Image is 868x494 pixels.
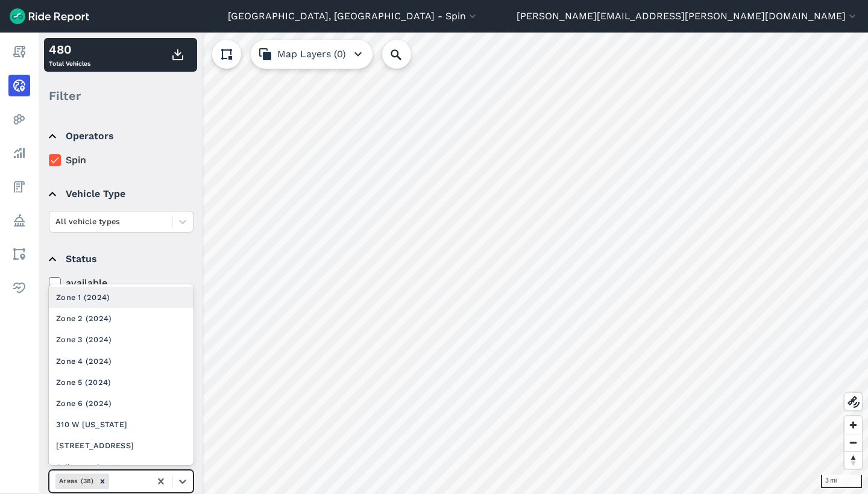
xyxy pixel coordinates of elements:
div: 310 W [US_STATE] [49,414,193,435]
div: Zone 3 (2024) [49,329,193,350]
canvas: Map [39,33,868,494]
button: Zoom in [844,416,862,434]
div: Total Vehicles [49,40,90,69]
div: [STREET_ADDRESS] [49,435,193,456]
div: Zone 2 (2024) [49,308,193,329]
summary: Operators [49,119,192,153]
div: Areas (38) [55,474,96,489]
button: [GEOGRAPHIC_DATA], [GEOGRAPHIC_DATA] - Spin [228,9,479,23]
a: Health [8,277,30,299]
label: available [49,276,193,290]
div: Filter [44,77,197,114]
a: Analyze [8,142,30,164]
div: Zone 5 (2024) [49,372,193,393]
div: Arlington Court [49,457,193,478]
div: Remove Areas (38) [96,474,109,489]
img: Ride Report [10,8,89,24]
div: Zone 4 (2024) [49,351,193,372]
summary: Vehicle Type [49,177,192,211]
label: Spin [49,153,193,167]
a: Fees [8,176,30,198]
a: Report [8,41,30,63]
button: Map Layers (0) [251,40,373,69]
summary: Status [49,242,192,276]
a: Policy [8,210,30,231]
button: Zoom out [844,434,862,451]
div: Zone 6 (2024) [49,393,193,414]
button: [PERSON_NAME][EMAIL_ADDRESS][PERSON_NAME][DOMAIN_NAME] [517,9,858,23]
a: Realtime [8,75,30,96]
button: Reset bearing to north [844,451,862,469]
div: Zone 1 (2024) [49,287,193,308]
a: Areas [8,243,30,265]
input: Search Location or Vehicles [382,40,430,69]
div: 3 mi [821,475,862,488]
a: Heatmaps [8,108,30,130]
div: 480 [49,40,90,58]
